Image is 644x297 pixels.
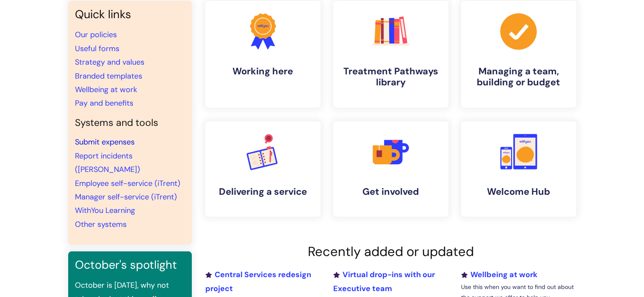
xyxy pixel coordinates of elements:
a: Our policies [75,30,117,40]
h2: Recently added or updated [205,244,576,259]
a: Working here [205,1,321,108]
h4: Treatment Pathways library [340,66,442,88]
a: Pay and benefits [75,98,133,108]
a: Branded templates [75,71,142,81]
h4: Get involved [340,186,442,197]
a: Central Services redesign project [205,270,311,293]
a: Delivering a service [205,121,321,217]
h4: Welcome Hub [468,186,569,197]
a: Managing a team, building or budget [461,1,576,108]
a: Virtual drop-ins with our Executive team [333,270,434,293]
a: Get involved [333,121,448,217]
h4: Working here [212,66,314,77]
a: Useful forms [75,44,119,54]
h4: Systems and tools [75,117,185,129]
a: Treatment Pathways library [333,1,448,108]
h4: Delivering a service [212,186,314,197]
h3: October's spotlight [75,258,185,272]
h4: Managing a team, building or budget [468,66,569,88]
a: Employee self-service (iTrent) [75,178,180,188]
a: Manager self-service (iTrent) [75,192,177,202]
a: Submit expenses [75,137,135,147]
a: Wellbeing at work [461,270,537,280]
a: WithYou Learning [75,205,135,215]
a: Report incidents ([PERSON_NAME]) [75,151,140,174]
h3: Quick links [75,8,185,21]
a: Welcome Hub [461,121,576,217]
a: Strategy and values [75,57,144,67]
a: Wellbeing at work [75,84,137,95]
a: Other systems [75,219,127,229]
